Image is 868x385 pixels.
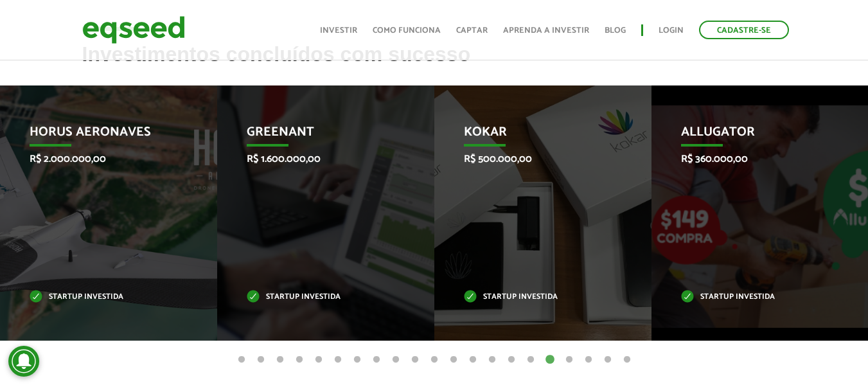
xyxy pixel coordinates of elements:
[464,153,603,165] p: R$ 500.000,00
[332,354,344,366] button: 6 of 21
[524,354,537,366] button: 16 of 21
[447,354,460,366] button: 12 of 21
[82,13,185,47] img: EqSeed
[254,354,267,366] button: 2 of 21
[563,354,576,366] button: 18 of 21
[30,153,168,165] p: R$ 2.000.000,00
[505,354,518,366] button: 15 of 21
[312,354,325,366] button: 5 of 21
[82,43,786,85] h2: Investimentos concluídos com sucesso
[30,294,168,301] p: Startup investida
[681,125,820,147] p: Allugator
[235,354,248,366] button: 1 of 21
[373,26,441,35] a: Como funciona
[466,354,479,366] button: 13 of 21
[389,354,402,366] button: 9 of 21
[274,354,287,366] button: 3 of 21
[428,354,441,366] button: 11 of 21
[293,354,306,366] button: 4 of 21
[464,294,603,301] p: Startup investida
[605,26,626,35] a: Blog
[370,354,383,366] button: 8 of 21
[486,354,499,366] button: 14 of 21
[544,354,556,366] button: 17 of 21
[247,294,385,301] p: Startup investida
[351,354,364,366] button: 7 of 21
[582,354,595,366] button: 19 of 21
[30,125,168,147] p: Horus Aeronaves
[409,354,421,366] button: 10 of 21
[503,26,589,35] a: Aprenda a investir
[456,26,488,35] a: Captar
[601,354,614,366] button: 20 of 21
[247,125,385,147] p: GreenAnt
[659,26,684,35] a: Login
[247,153,385,165] p: R$ 1.600.000,00
[699,21,789,39] a: Cadastre-se
[681,294,820,301] p: Startup investida
[464,125,603,147] p: Kokar
[681,153,820,165] p: R$ 360.000,00
[320,26,357,35] a: Investir
[621,354,633,366] button: 21 of 21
